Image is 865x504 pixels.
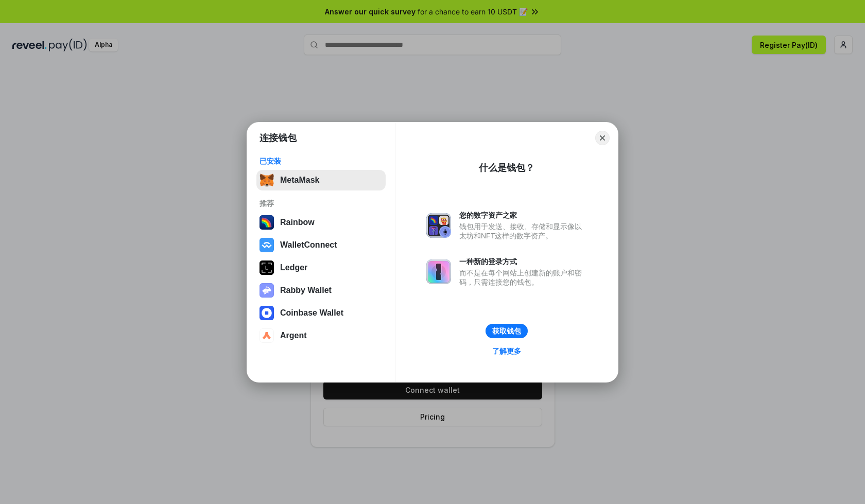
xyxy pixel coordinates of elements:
[259,199,383,208] div: 推荐
[595,131,610,145] button: Close
[259,306,274,320] img: svg+xml,%3Csvg%20width%3D%2228%22%20height%3D%2228%22%20viewBox%3D%220%200%2028%2028%22%20fill%3D...
[280,176,319,185] div: MetaMask
[259,157,383,166] div: 已安装
[486,324,528,338] button: 获取钱包
[280,331,307,340] div: Argent
[459,222,587,240] div: 钱包用于发送、接收、存储和显示像以太坊和NFT这样的数字资产。
[280,263,307,272] div: Ledger
[256,257,386,278] button: Ledger
[259,238,274,252] img: svg+xml,%3Csvg%20width%3D%2228%22%20height%3D%2228%22%20viewBox%3D%220%200%2028%2028%22%20fill%3D...
[459,211,587,220] div: 您的数字资产之家
[259,173,274,187] img: svg+xml,%3Csvg%20fill%3D%22none%22%20height%3D%2233%22%20viewBox%3D%220%200%2035%2033%22%20width%...
[479,162,534,174] div: 什么是钱包？
[280,286,332,295] div: Rabby Wallet
[259,215,274,230] img: svg+xml,%3Csvg%20width%3D%22120%22%20height%3D%22120%22%20viewBox%3D%220%200%20120%20120%22%20fil...
[459,257,587,266] div: 一种新的登录方式
[259,132,297,144] h1: 连接钱包
[492,326,521,336] div: 获取钱包
[256,170,386,190] button: MetaMask
[486,344,527,358] a: 了解更多
[280,240,337,250] div: WalletConnect
[280,308,343,318] div: Coinbase Wallet
[259,260,274,275] img: svg+xml,%3Csvg%20xmlns%3D%22http%3A%2F%2Fwww.w3.org%2F2000%2Fsvg%22%20width%3D%2228%22%20height%3...
[256,325,386,346] button: Argent
[256,280,386,301] button: Rabby Wallet
[280,218,315,227] div: Rainbow
[426,213,451,238] img: svg+xml,%3Csvg%20xmlns%3D%22http%3A%2F%2Fwww.w3.org%2F2000%2Fsvg%22%20fill%3D%22none%22%20viewBox...
[459,268,587,287] div: 而不是在每个网站上创建新的账户和密码，只需连接您的钱包。
[492,346,521,356] div: 了解更多
[259,283,274,298] img: svg+xml,%3Csvg%20xmlns%3D%22http%3A%2F%2Fwww.w3.org%2F2000%2Fsvg%22%20fill%3D%22none%22%20viewBox...
[259,328,274,343] img: svg+xml,%3Csvg%20width%3D%2228%22%20height%3D%2228%22%20viewBox%3D%220%200%2028%2028%22%20fill%3D...
[256,303,386,323] button: Coinbase Wallet
[256,212,386,233] button: Rainbow
[426,259,451,284] img: svg+xml,%3Csvg%20xmlns%3D%22http%3A%2F%2Fwww.w3.org%2F2000%2Fsvg%22%20fill%3D%22none%22%20viewBox...
[256,235,386,255] button: WalletConnect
